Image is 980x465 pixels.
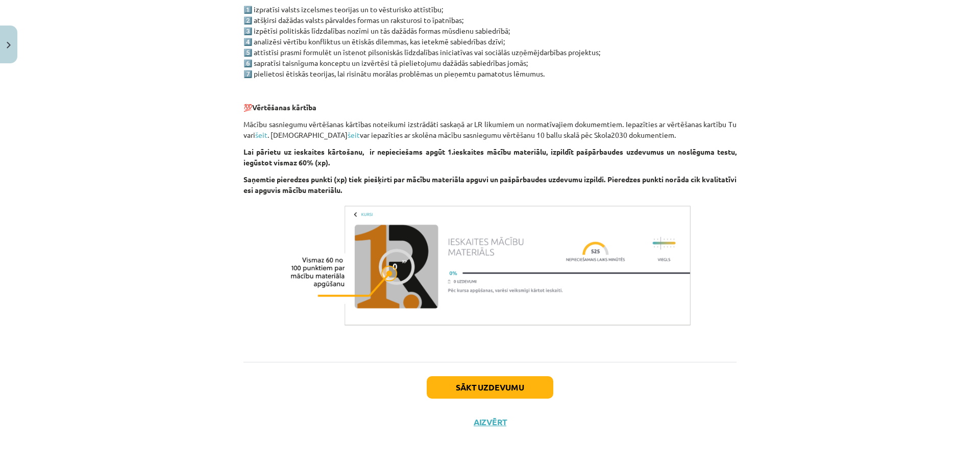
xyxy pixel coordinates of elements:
[427,376,553,399] button: Sākt uzdevumu
[243,102,737,113] p: 💯
[243,175,737,194] strong: Saņemtie pieredzes punkti (xp) tiek piešķirti par mācību materiāla apguvi un pašpārbaudes uzdevum...
[243,119,737,140] p: Mācību sasniegumu vērtēšanas kārtības noteikumi izstrādāti saskaņā ar LR likumiem un normatīvajie...
[255,130,267,139] a: šeit
[243,4,737,79] p: 1️⃣ izpratīsi valsts izcelsmes teorijas un to vēsturisko attīstību; 2️⃣ atšķirsi dažādas valsts p...
[348,130,360,139] a: šeit
[471,417,509,427] button: Aizvērt
[252,103,316,112] strong: Vērtēšanas kārtība
[7,42,11,48] img: icon-close-lesson-0947bae3869378f0d4975bcd49f059093ad1ed9edebbc8119c70593378902aed.svg
[243,147,737,167] strong: Lai pārietu uz ieskaites kārtošanu, ir nepieciešams apgūt 1.ieskaites mācību materiālu, izpildīt ...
